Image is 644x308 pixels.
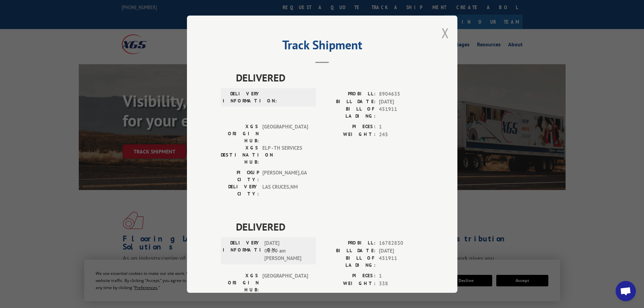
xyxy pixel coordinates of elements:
[221,40,424,53] h2: Track Shipment
[262,123,308,144] span: [GEOGRAPHIC_DATA]
[223,90,261,104] label: DELIVERY INFORMATION:
[379,280,424,287] span: 338
[322,105,376,120] label: BILL OF LADING:
[379,90,424,98] span: 8904635
[379,247,424,255] span: [DATE]
[322,123,376,131] label: PIECES:
[262,169,308,183] span: [PERSON_NAME] , GA
[221,183,259,197] label: DELIVERY CITY:
[264,239,310,262] span: [DATE] 08:00 am [PERSON_NAME]
[322,98,376,105] label: BILL DATE:
[322,131,376,138] label: WEIGHT:
[223,239,261,262] label: DELIVERY INFORMATION:
[221,272,259,293] label: XGS ORIGIN HUB:
[221,144,259,166] label: XGS DESTINATION HUB:
[379,123,424,131] span: 1
[379,239,424,247] span: 16782830
[322,90,376,98] label: PROBILL:
[322,280,376,287] label: WEIGHT:
[379,131,424,138] span: 245
[236,70,424,85] span: DELIVERED
[262,183,308,197] span: LAS CRUCES , NM
[379,98,424,105] span: [DATE]
[322,239,376,247] label: PROBILL:
[221,169,259,183] label: PICKUP CITY:
[379,105,424,120] span: 451911
[322,255,376,269] label: BILL OF LADING:
[616,281,636,301] div: Open chat
[322,247,376,255] label: BILL DATE:
[379,272,424,280] span: 1
[442,24,449,42] button: Close modal
[236,219,424,234] span: DELIVERED
[221,123,259,144] label: XGS ORIGIN HUB:
[262,144,308,166] span: ELP - TH SERVICES
[379,255,424,269] span: 451911
[262,272,308,293] span: [GEOGRAPHIC_DATA]
[322,272,376,280] label: PIECES:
